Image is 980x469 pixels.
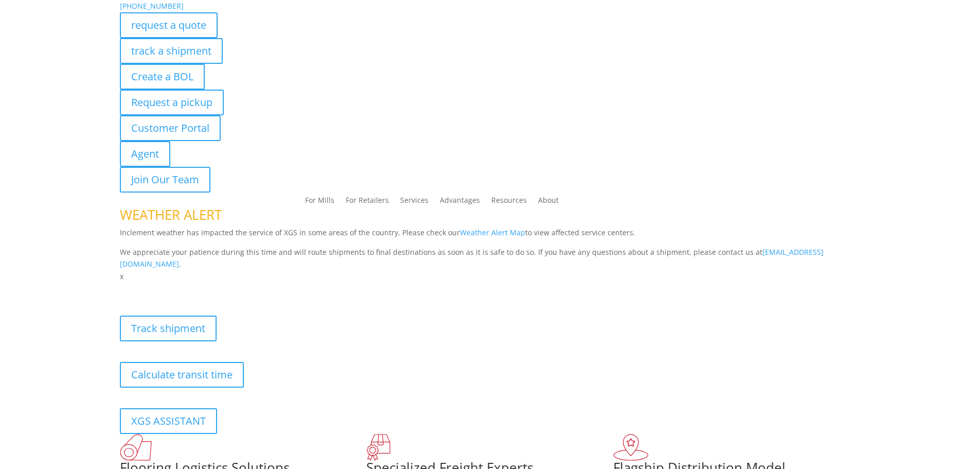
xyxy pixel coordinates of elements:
a: Track shipment [120,316,217,341]
a: Create a BOL [120,64,205,90]
a: Join Our Team [120,167,210,193]
img: xgs-icon-focused-on-flooring-red [366,434,390,461]
a: Agent [120,141,170,167]
a: About [538,197,559,208]
a: For Mills [305,197,334,208]
span: WEATHER ALERT [120,205,222,224]
a: For Retailers [346,197,389,208]
p: Inclement weather has impacted the service of XGS in some areas of the country. Please check our ... [120,227,861,246]
a: request a quote [120,12,218,38]
a: Weather Alert Map [460,228,525,237]
b: Visibility, transparency, and control for your entire supply chain. [120,284,349,294]
a: track a shipment [120,38,223,64]
p: x [120,270,861,283]
a: Calculate transit time [120,362,244,388]
a: XGS ASSISTANT [120,408,217,434]
a: Resources [491,197,527,208]
a: [PHONE_NUMBER] [120,1,184,11]
a: Request a pickup [120,90,224,115]
a: Services [400,197,429,208]
p: We appreciate your patience during this time and will route shipments to final destinations as so... [120,246,861,271]
a: Advantages [440,197,480,208]
a: Customer Portal [120,115,221,141]
img: xgs-icon-flagship-distribution-model-red [613,434,649,461]
img: xgs-icon-total-supply-chain-intelligence-red [120,434,152,461]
